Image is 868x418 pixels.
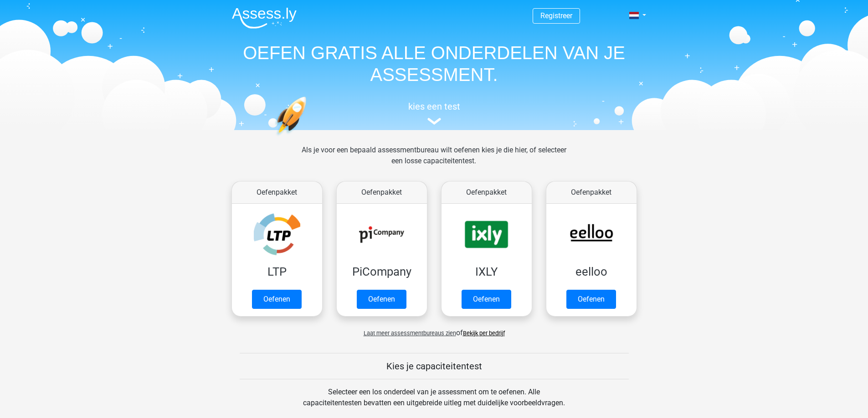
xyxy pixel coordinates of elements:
[275,96,342,179] img: oefenen
[240,361,629,372] h5: Kies je capaciteitentest
[566,290,616,309] a: Oefenen
[225,101,644,125] a: kies een test
[232,7,297,29] img: Assessly
[540,11,572,20] a: Registreer
[357,290,406,309] a: Oefenen
[225,101,644,112] h5: kies een test
[252,290,302,309] a: Oefenen
[462,290,511,309] a: Oefenen
[463,330,505,337] a: Bekijk per bedrijf
[294,145,574,177] div: Als je voor een bepaald assessmentbureau wilt oefenen kies je die hier, of selecteer een losse ca...
[225,42,644,86] h1: OEFEN GRATIS ALLE ONDERDELEN VAN JE ASSESSMENT.
[427,118,441,125] img: assessment
[225,320,644,338] div: of
[364,330,456,337] span: Laat meer assessmentbureaus zien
